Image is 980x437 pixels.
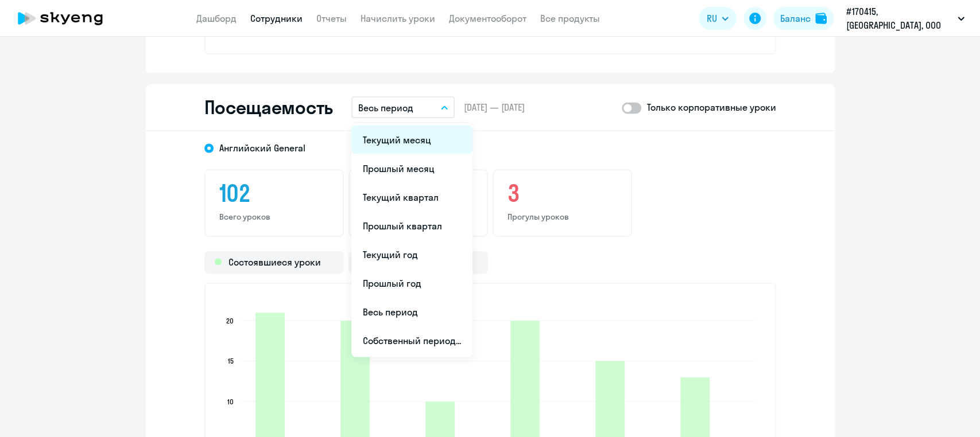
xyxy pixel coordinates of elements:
span: Английский General [219,141,305,154]
p: #170415, [GEOGRAPHIC_DATA], ООО [846,5,953,32]
span: RU [707,11,717,25]
p: Весь период [358,100,413,114]
text: 20 [226,316,234,325]
a: Сотрудники [250,13,303,24]
a: Документооборот [449,13,526,24]
button: Балансbalance [773,7,834,30]
a: Все продукты [540,13,600,24]
p: Прогулы уроков [508,212,617,222]
p: Только корпоративные уроки [647,100,776,114]
ul: RU [351,123,472,357]
div: Прогулы [348,251,488,274]
h2: Посещаемость [204,96,333,119]
div: Баланс [780,11,811,25]
img: balance [815,13,827,24]
p: Всего уроков [219,212,329,222]
a: Дашборд [196,13,237,24]
button: #170415, [GEOGRAPHIC_DATA], ООО [840,5,970,32]
button: Весь период [351,96,455,118]
span: [DATE] — [DATE] [464,101,525,114]
a: Начислить уроки [361,13,435,24]
h3: 102 [219,180,329,207]
text: 10 [227,397,234,405]
a: Отчеты [316,13,347,24]
text: 15 [228,356,234,365]
div: Состоявшиеся уроки [204,251,344,274]
h3: 3 [508,180,617,207]
button: RU [699,7,737,30]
